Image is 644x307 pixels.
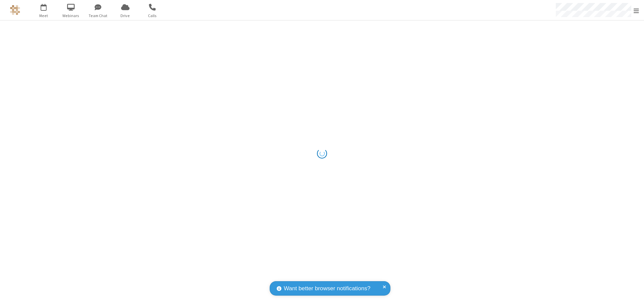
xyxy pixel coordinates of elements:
[86,13,111,19] span: Team Chat
[10,5,20,15] img: QA Selenium DO NOT DELETE OR CHANGE
[284,284,370,293] span: Want better browser notifications?
[140,13,165,19] span: Calls
[58,13,84,19] span: Webinars
[31,13,56,19] span: Meet
[627,290,639,302] iframe: Chat
[113,13,138,19] span: Drive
